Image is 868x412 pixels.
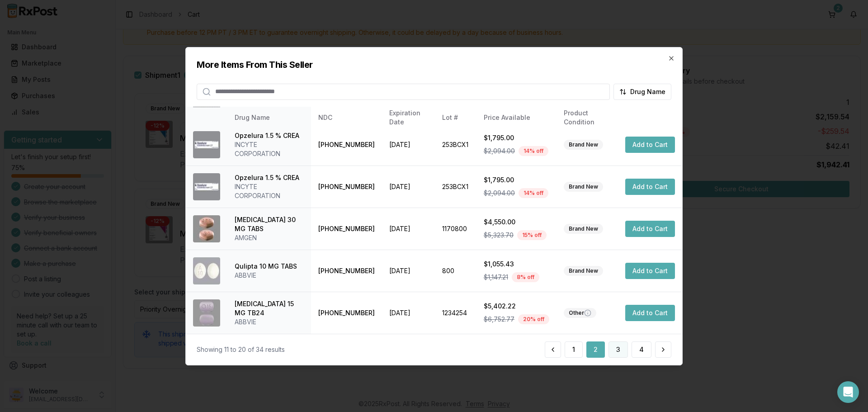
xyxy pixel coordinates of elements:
[435,292,476,334] td: 1234254
[193,215,220,242] img: Otezla 30 MG TABS
[625,305,675,321] button: Add to Cart
[484,189,515,198] span: $2,094.00
[311,208,382,250] td: [PHONE_NUMBER]
[564,224,603,234] div: Brand New
[435,123,476,166] td: 253BCX1
[435,107,476,128] th: Lot #
[484,273,508,282] span: $1,147.21
[235,131,299,140] div: Opzelura 1.5 % CREA
[235,215,304,233] div: [MEDICAL_DATA] 30 MG TABS
[625,179,675,195] button: Add to Cart
[197,345,285,354] div: Showing 11 to 20 of 34 results
[382,292,435,334] td: [DATE]
[484,218,549,227] div: $4,550.00
[625,263,675,279] button: Add to Cart
[476,107,557,128] th: Price Available
[519,146,548,156] div: 14 % off
[484,315,514,324] span: $6,752.77
[235,262,297,271] div: Qulipta 10 MG TABS
[311,123,382,166] td: [PHONE_NUMBER]
[227,107,311,128] th: Drug Name
[484,260,549,269] div: $1,055.43
[311,250,382,292] td: [PHONE_NUMBER]
[512,272,539,282] div: 8 % off
[382,107,435,128] th: Expiration Date
[564,266,603,276] div: Brand New
[565,341,583,358] button: 1
[557,107,618,128] th: Product Condition
[435,208,476,250] td: 1170800
[382,250,435,292] td: [DATE]
[435,250,476,292] td: 800
[311,292,382,334] td: [PHONE_NUMBER]
[235,271,304,280] div: ABBVIE
[632,341,651,358] button: 4
[235,140,304,158] div: INCYTE CORPORATION
[625,137,675,153] button: Add to Cart
[625,221,675,237] button: Add to Cart
[564,140,603,150] div: Brand New
[630,87,665,96] span: Drug Name
[235,173,299,182] div: Opzelura 1.5 % CREA
[517,230,547,240] div: 15 % off
[382,123,435,166] td: [DATE]
[193,257,220,284] img: Qulipta 10 MG TABS
[382,208,435,250] td: [DATE]
[193,173,220,200] img: Opzelura 1.5 % CREA
[311,166,382,208] td: [PHONE_NUMBER]
[193,131,220,158] img: Opzelura 1.5 % CREA
[484,133,549,142] div: $1,795.00
[564,308,596,318] div: Other
[586,341,605,358] button: 2
[382,166,435,208] td: [DATE]
[235,182,304,200] div: INCYTE CORPORATION
[193,299,220,327] img: Rinvoq 15 MG TB24
[197,58,671,71] h2: More Items From This Seller
[564,182,603,192] div: Brand New
[484,302,549,311] div: $5,402.22
[484,231,514,240] span: $5,323.70
[484,175,549,185] div: $1,795.00
[519,188,548,198] div: 14 % off
[311,107,382,128] th: NDC
[518,314,549,324] div: 20 % off
[235,317,304,327] div: ABBVIE
[235,299,304,317] div: [MEDICAL_DATA] 15 MG TB24
[484,147,515,156] span: $2,094.00
[235,233,304,242] div: AMGEN
[435,166,476,208] td: 253BCX1
[609,341,628,358] button: 3
[613,83,671,99] button: Drug Name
